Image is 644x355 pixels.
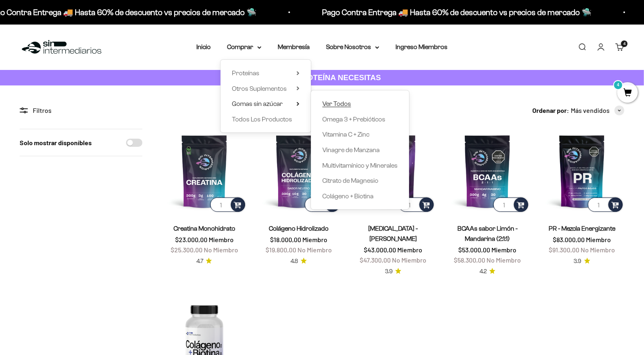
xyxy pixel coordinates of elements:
[322,175,398,186] a: Citrato de Magnesio
[574,257,582,266] span: 3.9
[322,193,374,200] span: Colágeno + Biotina
[269,225,329,232] a: Colágeno Hidrolizado
[20,137,92,148] label: Solo mostrar disponibles
[232,116,292,123] span: Todos Los Productos
[549,246,580,254] span: $91.300,00
[326,42,379,52] summary: Sobre Nosotros
[302,236,327,243] span: Miembro
[480,267,487,276] span: 4.2
[291,257,307,266] a: 4.84.8 de 5.0 estrellas
[617,89,638,98] a: 4
[232,68,299,79] summary: Proteínas
[454,256,486,264] span: $58.300,00
[624,42,626,46] span: 4
[196,257,203,266] span: 4.7
[586,236,611,243] span: Miembro
[480,267,495,276] a: 4.24.2 de 5.0 estrellas
[232,99,299,109] summary: Gomas sin azúcar
[364,246,396,254] span: $43.000,00
[278,43,310,50] a: Membresía
[553,236,585,243] span: $83.000,00
[175,236,207,243] span: $23.000,00
[232,114,299,125] a: Todos Los Productos
[232,85,287,92] span: Otros Suplementos
[571,105,624,116] button: Más vendidos
[385,267,401,276] a: 3.93.9 de 5.0 estrellas
[322,191,398,202] a: Colágeno + Biotina
[322,100,351,107] span: Ver Todos
[549,225,615,232] a: PR - Mezcla Energizante
[232,70,259,76] span: Proteínas
[385,267,393,276] span: 3.9
[297,246,332,254] span: No Miembro
[291,257,298,266] span: 4.8
[263,73,381,82] strong: CUANTA PROTEÍNA NECESITAS
[574,257,590,266] a: 3.93.9 de 5.0 estrellas
[266,246,296,254] span: $19.800,00
[322,131,369,138] span: Vitamina C + Zinc
[457,225,518,242] a: BCAAs sabor Limón - Mandarina (2:1:1)
[492,246,517,254] span: Miembro
[571,105,610,116] span: Más vendidos
[173,225,235,232] a: Creatina Monohidrato
[532,105,569,116] span: Ordenar por:
[459,246,491,254] span: $53.000,00
[322,6,592,19] p: Pago Contra Entrega 🚚 Hasta 60% de descuento vs precios de mercado 🛸
[322,99,398,109] a: Ver Todos
[232,83,299,94] summary: Otros Suplementos
[322,116,385,123] span: Omega 3 + Prebióticos
[487,256,521,264] span: No Miembro
[322,146,380,153] span: Vinagre de Manzana
[209,236,234,243] span: Miembro
[613,80,623,90] mark: 4
[396,43,448,50] a: Ingreso Miembros
[322,162,398,169] span: Multivitamínico y Minerales
[368,225,418,242] a: [MEDICAL_DATA] - [PERSON_NAME]
[227,42,261,52] summary: Comprar
[196,43,211,50] a: Inicio
[322,145,398,155] a: Vinagre de Manzana
[322,114,398,125] a: Omega 3 + Prebióticos
[392,256,426,264] span: No Miembro
[270,236,301,243] span: $18.000,00
[171,246,203,254] span: $25.300,00
[581,246,615,254] span: No Miembro
[20,105,142,116] div: Filtros
[360,256,391,264] span: $47.300,00
[232,100,283,107] span: Gomas sin azúcar
[322,177,378,184] span: Citrato de Magnesio
[204,246,238,254] span: No Miembro
[397,246,422,254] span: Miembro
[196,257,212,266] a: 4.74.7 de 5.0 estrellas
[322,160,398,171] a: Multivitamínico y Minerales
[322,129,398,140] a: Vitamina C + Zinc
